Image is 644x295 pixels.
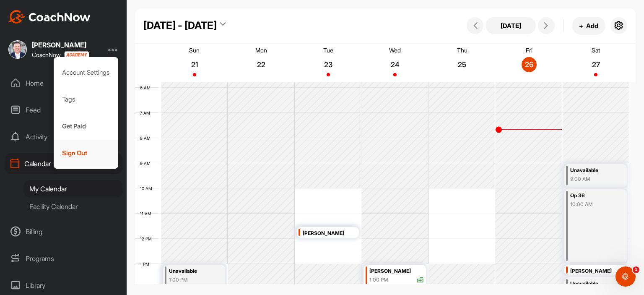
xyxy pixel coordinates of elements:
p: 26 [522,60,537,69]
div: Op 36 [570,191,617,201]
a: September 21, 2025 [161,44,228,82]
p: 23 [321,60,336,69]
div: 1:00 PM [169,276,216,284]
div: 6 AM [135,85,159,90]
div: 12 PM [135,236,160,241]
div: [PERSON_NAME] [303,229,357,238]
div: [PERSON_NAME] [570,266,625,276]
p: Sat [592,47,600,54]
div: Activity [5,126,123,147]
div: 7 AM [135,110,158,115]
div: Feed [5,99,123,120]
img: square_6f9ceecb14d737a640b37be27c2c6f8d.jpg [8,40,27,59]
div: 1 PM [135,261,158,266]
button: +Add [572,17,605,35]
div: Account Settings [54,59,119,86]
p: Tue [323,47,333,54]
div: Billing [5,221,123,242]
p: 25 [454,60,470,69]
p: 22 [254,60,269,69]
a: September 22, 2025 [228,44,295,82]
div: Unavailable [169,266,216,276]
p: 24 [387,60,402,69]
div: Sign Out [54,140,119,167]
div: 9:00 AM [570,175,617,183]
div: Get Paid [54,113,119,140]
div: 10 AM [135,186,161,191]
div: 10:00 AM [570,201,617,208]
div: Calendar [5,153,123,174]
span: + [579,21,583,30]
a: September 25, 2025 [428,44,496,82]
img: CoachNow acadmey [64,51,89,58]
div: Home [5,73,123,94]
div: Unavailable [570,279,617,289]
div: Facility Calendar [23,198,123,215]
span: 1 [633,266,639,273]
img: CoachNow [8,10,91,23]
div: Tags [54,86,119,113]
div: 9 AM [135,161,159,166]
button: [DATE] [486,17,536,34]
p: Fri [526,47,532,54]
iframe: Intercom live chat [615,266,636,287]
p: Mon [255,47,267,54]
div: My Calendar [23,180,123,198]
div: CoachNow [32,51,89,58]
div: [DATE] - [DATE] [143,18,217,33]
p: Sun [189,47,200,54]
div: 8 AM [135,136,159,141]
div: 1:00 PM [369,276,388,284]
p: 27 [588,60,603,69]
div: Programs [5,248,123,269]
div: Unavailable [570,166,617,175]
p: Thu [457,47,467,54]
a: September 26, 2025 [496,44,563,82]
a: September 27, 2025 [562,44,629,82]
p: 21 [187,60,202,69]
div: [PERSON_NAME] [32,42,89,48]
div: [PERSON_NAME] [369,266,424,276]
p: Wed [389,47,401,54]
a: September 23, 2025 [295,44,362,82]
a: September 24, 2025 [362,44,429,82]
div: 11 AM [135,211,160,216]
